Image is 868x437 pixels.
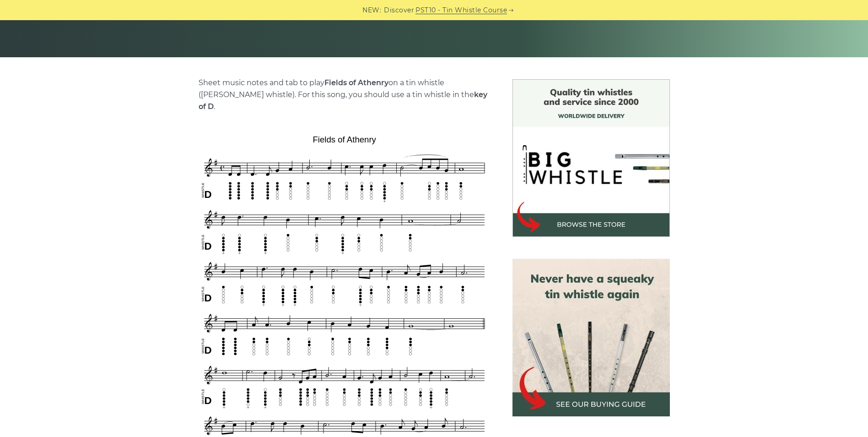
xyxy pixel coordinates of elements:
[199,77,491,113] p: Sheet music notes and tab to play on a tin whistle ([PERSON_NAME] whistle). For this song, you sh...
[362,5,381,16] span: NEW:
[415,5,507,16] a: PST10 - Tin Whistle Course
[199,90,487,111] strong: key of D
[324,78,388,87] strong: Fields of Athenry
[384,5,414,16] span: Discover
[512,259,670,416] img: tin whistle buying guide
[512,79,670,237] img: BigWhistle Tin Whistle Store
